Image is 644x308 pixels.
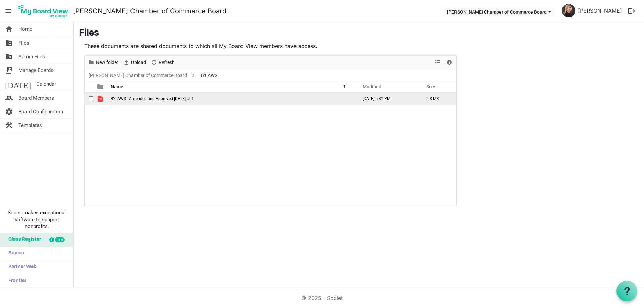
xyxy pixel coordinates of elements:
button: Refresh [150,58,176,67]
span: BYLAWS [198,71,219,80]
span: home [5,22,13,36]
span: menu [2,5,15,17]
span: Files [18,36,29,50]
div: Details [444,56,455,70]
div: Refresh [148,56,177,70]
img: My Board View Logo [16,3,70,19]
span: Refresh [158,58,175,67]
span: Name [111,84,123,89]
div: Upload [121,56,148,70]
span: Partner Web [5,260,37,274]
span: Templates [18,119,42,132]
h3: Files [79,28,639,39]
span: Frontier [5,274,26,288]
span: New folder [95,58,119,67]
button: Sherman Chamber of Commerce Board dropdownbutton [443,7,555,16]
div: View [432,56,444,70]
span: Board Members [18,91,54,105]
span: Glass Register [5,233,41,246]
td: is template cell column header type [93,93,109,105]
button: View dropdownbutton [434,58,442,67]
span: Calendar [36,77,56,91]
span: Size [426,84,435,89]
a: [PERSON_NAME] Chamber of Commerce Board [73,4,226,18]
span: Upload [130,58,147,67]
span: Home [18,22,32,36]
div: New folder [86,56,121,70]
span: Board Configuration [18,105,63,118]
span: BYLAWS - Amended and Approved [DATE].pdf [111,96,193,101]
span: settings [5,105,13,118]
a: My Board View Logo [16,3,73,19]
a: [PERSON_NAME] [575,4,625,17]
button: logout [625,4,639,18]
span: people [5,91,13,105]
a: [PERSON_NAME] Chamber of Commerce Board [87,71,189,80]
span: folder_shared [5,36,13,50]
span: Modified [363,84,381,89]
td: April 21, 2025 5:31 PM column header Modified [356,93,419,105]
span: folder_shared [5,50,13,63]
span: construction [5,119,13,132]
p: These documents are shared documents to which all My Board View members have access. [84,42,457,50]
div: new [55,237,65,242]
span: Manage Boards [18,64,53,77]
button: Details [445,58,454,67]
img: WfgB7xUU-pTpzysiyPuerDZWO0TSVYBtnLUbeh_pkJavvnlQxF0dDtG7PE52sL_hrjAiP074YdltlFNJKtt8bw_thumb.png [562,4,575,17]
td: checkbox [85,93,93,105]
span: switch_account [5,64,13,77]
span: Sumac [5,247,24,260]
span: [DATE] [5,77,31,91]
span: Admin Files [18,50,45,63]
a: © 2025 - Societ [301,295,343,301]
td: BYLAWS - Amended and Approved 10.28.24.pdf is template cell column header Name [109,93,356,105]
span: Societ makes exceptional software to support nonprofits. [3,209,70,230]
button: Upload [122,58,147,67]
td: 2.8 MB is template cell column header Size [419,93,456,105]
button: New folder [87,58,120,67]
